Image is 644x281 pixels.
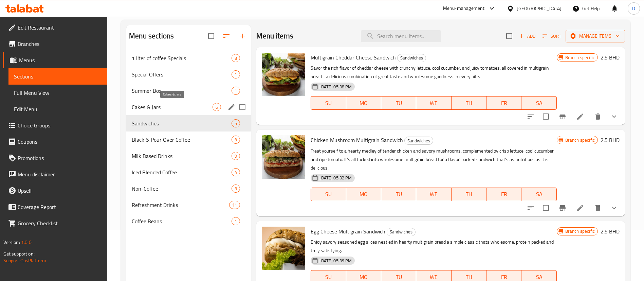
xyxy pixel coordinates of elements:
[14,89,102,97] span: Full Menu View
[132,152,232,160] span: Milk Based Drinks
[18,203,102,211] span: Coverage Report
[387,228,416,236] div: Sandwiches
[126,47,251,232] nav: Menu sections
[132,119,232,127] span: Sandwiches
[18,219,102,227] span: Grocery Checklist
[232,153,240,159] span: 9
[18,40,102,48] span: Branches
[232,87,240,95] div: items
[18,138,102,146] span: Coupons
[516,31,538,41] button: Add
[419,189,448,199] span: WE
[132,103,213,111] span: Cakes & Jars
[232,55,240,62] span: 3
[518,32,536,40] span: Add
[419,98,448,108] span: WE
[486,188,521,201] button: FR
[18,23,102,32] span: Edit Restaurant
[311,226,385,236] span: Egg Cheese Multigrain Sandwich
[590,200,606,216] button: delete
[563,137,597,143] span: Branch specific
[416,96,451,110] button: WE
[132,54,232,62] span: 1 liter of coffee Specials
[541,31,563,41] button: Sort
[524,98,554,108] span: SA
[563,54,597,61] span: Branch specific
[311,64,556,81] p: Savor the rich flavor of cheddar cheese with crunchy lettuce, cool cucumber, and juicy tomatoes, ...
[606,108,622,125] button: show more
[126,99,251,115] div: Cakes & Jars6edit
[232,169,240,176] span: 4
[126,83,251,99] div: Summer Box1
[554,200,571,216] button: Branch-specific-item
[18,121,102,129] span: Choice Groups
[262,135,305,179] img: Chicken Mushroom Multigrain Sandwich
[346,188,381,201] button: MO
[218,28,235,44] span: Sort sections
[311,147,556,172] p: Treat yourself to a hearty medley of tender chicken and savory mushrooms, complemented by crisp l...
[232,137,240,143] span: 9
[232,120,240,127] span: 5
[317,175,354,181] span: [DATE] 05:32 PM
[542,32,561,40] span: Sort
[601,227,620,236] h6: 2.5 BHD
[3,52,108,68] a: Menus
[232,217,240,225] div: items
[3,238,20,247] span: Version:
[517,5,562,12] div: [GEOGRAPHIC_DATA]
[8,101,108,117] a: Edit Menu
[443,4,485,13] div: Menu-management
[126,180,251,197] div: Non-Coffee3
[3,256,47,265] a: Support.OpsPlatform
[384,189,413,199] span: TU
[132,217,232,225] div: Coffee Beans
[21,238,32,247] span: 1.0.0
[610,204,618,212] svg: Show Choices
[317,84,354,90] span: [DATE] 05:38 PM
[3,215,108,231] a: Grocery Checklist
[502,29,516,43] span: Select section
[18,170,102,178] span: Menu disclaimer
[489,189,519,199] span: FR
[398,54,426,62] span: Sandwiches
[554,108,571,125] button: Branch-specific-item
[126,213,251,229] div: Coffee Beans1
[132,87,232,95] div: Summer Box
[521,96,556,110] button: SA
[489,98,519,108] span: FR
[3,134,108,150] a: Coupons
[590,108,606,125] button: delete
[3,36,108,52] a: Branches
[524,189,554,199] span: SA
[516,31,538,41] span: Add item
[126,148,251,164] div: Milk Based Drinks9
[229,202,240,208] span: 11
[132,201,229,209] span: Refreshment Drinks
[317,258,354,264] span: [DATE] 05:39 PM
[522,108,539,125] button: sort-choices
[256,31,293,41] h2: Menu items
[213,104,221,110] span: 6
[3,19,108,36] a: Edit Restaurant
[566,30,625,42] button: Manage items
[132,185,232,193] span: Non-Coffee
[539,109,553,124] span: Select to update
[126,197,251,213] div: Refreshment Drinks11
[314,189,343,199] span: SU
[576,112,584,121] a: Edit menu item
[486,96,521,110] button: FR
[522,200,539,216] button: sort-choices
[539,201,553,215] span: Select to update
[346,96,381,110] button: MO
[18,187,102,195] span: Upsell
[232,88,240,94] span: 1
[132,70,232,78] div: Special Offers
[521,188,556,201] button: SA
[381,188,416,201] button: TU
[387,228,415,236] span: Sandwiches
[3,182,108,199] a: Upsell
